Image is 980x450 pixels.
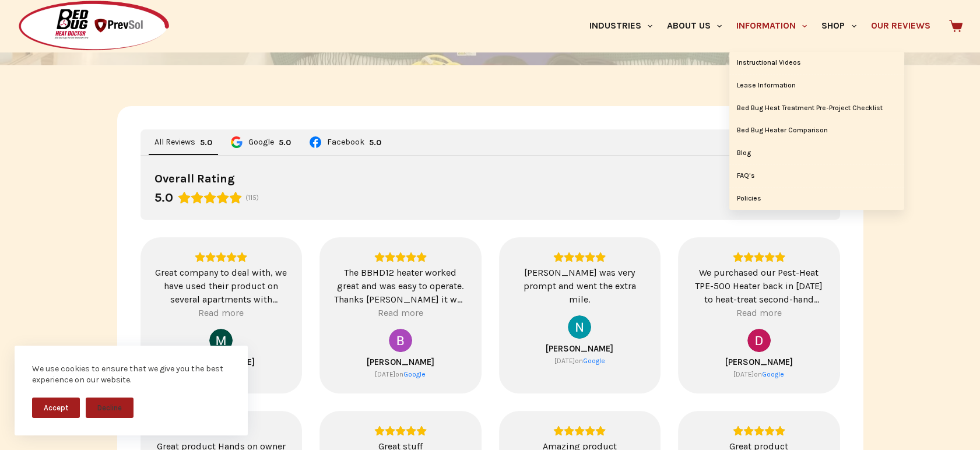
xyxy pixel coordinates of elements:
[32,363,230,386] div: We use cookies to ensure that we give you the best experience on our website.
[245,194,259,202] span: (115)
[729,75,904,97] a: Lease Information
[32,398,80,418] button: Accept
[583,356,605,365] a: View on Google
[279,138,291,147] div: Rating: 5.0 out of 5
[154,138,195,146] span: All Reviews
[334,266,467,306] div: The BBHD12 heater worked great and was easy to operate. Thanks [PERSON_NAME] it was nice meeting ...
[403,370,426,379] div: Google
[514,266,647,306] div: [PERSON_NAME] was very prompt and went the extra mile.
[729,119,904,142] a: Bed Bug Heater Comparison
[369,138,381,147] div: 5.0
[389,329,412,352] a: View on Google
[209,329,233,352] img: Michael Dineen
[154,189,242,206] div: Rating: 5.0 out of 5
[327,138,364,146] span: Facebook
[733,370,754,379] div: [DATE]
[375,370,403,379] div: on
[693,266,826,306] div: We purchased our Pest-Heat TPE-500 Heater back in [DATE] to heat-treat second-hand furniture and ...
[546,343,613,354] span: [PERSON_NAME]
[729,52,904,74] a: Instructional Videos
[568,315,591,339] a: View on Google
[279,138,291,147] div: 5.0
[762,370,784,379] div: Google
[200,138,212,147] div: Rating: 5.0 out of 5
[514,426,647,436] div: Rating: 5.0 out of 5
[334,252,467,262] div: Rating: 5.0 out of 5
[733,370,762,379] div: on
[693,426,826,436] div: Rating: 5.0 out of 5
[248,138,274,146] span: Google
[729,97,904,119] a: Bed Bug Heat Treatment Pre-Project Checklist
[747,329,771,352] img: David Welch
[209,329,233,352] a: View on Google
[554,356,583,365] div: on
[9,5,44,40] button: Open LiveChat chat widget
[86,398,134,418] button: Decline
[514,252,647,262] div: Rating: 5.0 out of 5
[729,165,904,187] a: FAQ’s
[200,138,212,147] div: 5.0
[725,357,793,367] a: Review by David Welch
[747,329,771,352] a: View on Google
[568,315,591,339] img: Nathan Diers
[367,357,434,367] span: [PERSON_NAME]
[155,266,288,306] div: Great company to deal with, we have used their product on several apartments with different types...
[693,252,826,262] div: Rating: 5.0 out of 5
[762,370,784,379] a: View on Google
[155,252,288,262] div: Rating: 5.0 out of 5
[369,138,381,147] div: Rating: 5.0 out of 5
[546,343,613,354] a: Review by Nathan Diers
[583,356,605,365] div: Google
[154,189,173,206] div: 5.0
[736,306,782,319] div: Read more
[367,357,434,367] a: Review by Bonnie handley
[729,142,904,164] a: Blog
[729,188,904,210] a: Policies
[334,426,467,436] div: Rating: 5.0 out of 5
[403,370,426,379] a: View on Google
[389,329,412,352] img: Bonnie handley
[378,306,423,319] div: Read more
[154,170,235,188] div: Overall Rating
[198,306,244,319] div: Read more
[375,370,395,379] div: [DATE]
[725,357,793,367] span: [PERSON_NAME]
[554,356,575,365] div: [DATE]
